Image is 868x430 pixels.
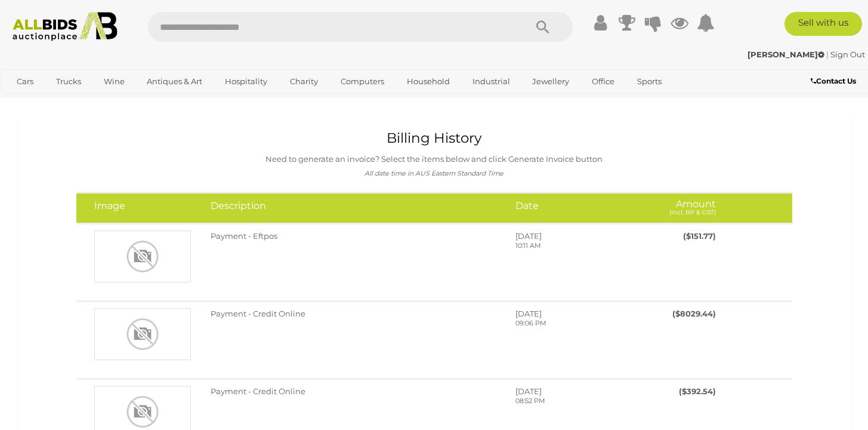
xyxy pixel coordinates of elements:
img: Payment - Eftpos [94,231,191,282]
a: Office [584,72,622,91]
a: Household [399,72,458,91]
a: Contact Us [811,75,859,88]
a: Industrial [465,72,518,91]
button: Search [513,12,573,42]
a: Jewellery [524,72,577,91]
p: 09:06 PM [515,319,628,328]
img: Allbids.com.au [7,12,123,41]
a: Sell with us [784,12,863,36]
h4: Amount [647,201,716,215]
b: Contact Us [811,76,856,85]
i: All date time in AUS Eastern Standard Time [365,170,503,177]
p: 10:11 AM [515,241,628,251]
span: [DATE] [515,231,542,241]
strong: [PERSON_NAME] [747,50,824,59]
span: ($392.54) [679,386,716,396]
a: Sports [629,72,669,91]
h1: Billing History [33,131,835,146]
a: Computers [333,72,392,91]
a: [GEOGRAPHIC_DATA] [9,91,109,111]
a: Trucks [48,72,89,91]
a: Charity [282,72,326,91]
a: Cars [9,72,41,91]
span: [DATE] [515,386,542,396]
span: Payment - Credit Online [211,309,305,318]
a: [PERSON_NAME] [747,50,826,59]
h4: Image [94,201,193,211]
h4: Description [211,201,498,211]
p: 08:52 PM [515,397,628,406]
p: Need to generate an invoice? Select the items below and click Generate Invoice button [33,152,835,166]
img: Payment - Credit Online [94,308,191,360]
a: Hospitality [217,72,275,91]
span: Payment - Eftpos [211,231,277,241]
h4: Date [515,201,628,211]
span: ($151.77) [683,231,716,241]
span: ($8029.44) [672,309,716,318]
span: [DATE] [515,309,542,318]
span: Payment - Credit Online [211,386,305,396]
a: Sign Out [830,50,865,59]
a: Antiques & Art [139,72,210,91]
a: Wine [96,72,132,91]
small: (Incl. BP & GST) [669,208,716,216]
span: | [826,50,829,59]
